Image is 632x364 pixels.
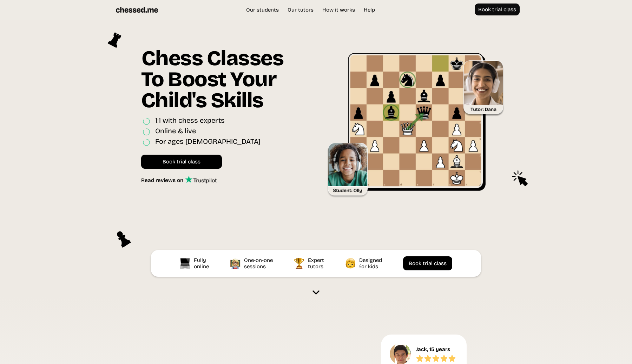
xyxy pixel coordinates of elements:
a: Book trial class [403,256,452,270]
a: Read reviews on [141,176,217,183]
a: Book trial class [475,4,520,15]
div: Jack, 15 years [416,346,452,352]
div: Read reviews on [141,177,185,183]
a: Help [360,6,378,13]
a: Our tutors [284,6,317,13]
a: How it works [319,6,358,13]
div: Designed for kids [359,257,384,270]
div: 1:1 with chess experts [155,116,225,126]
div: For ages [DEMOGRAPHIC_DATA] [155,137,261,147]
div: One-on-one sessions [244,257,275,270]
a: Book trial class [141,155,222,169]
div: Fully online [194,257,211,270]
h1: Chess Classes To Boost Your Child's Skills [141,48,305,116]
div: Expert tutors [308,257,326,270]
a: Our students [243,6,282,13]
div: Online & live [155,127,196,137]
